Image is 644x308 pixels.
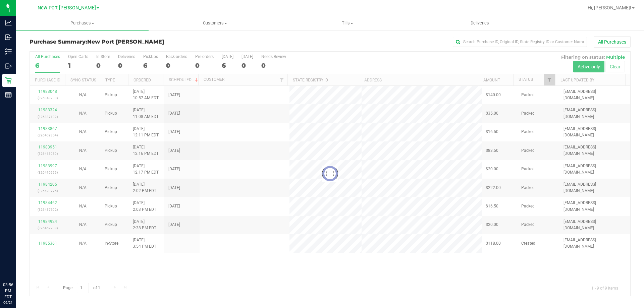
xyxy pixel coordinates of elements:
span: New Port [PERSON_NAME] [38,5,96,11]
span: Customers [149,20,281,26]
span: Purchases [16,20,149,26]
span: Tills [281,20,413,26]
span: Hi, [PERSON_NAME]! [588,5,631,10]
span: Deliveries [462,20,498,26]
inline-svg: Retail [5,77,12,84]
h3: Purchase Summary: [30,39,230,45]
span: New Port [PERSON_NAME] [87,39,164,45]
button: All Purchases [594,36,631,48]
inline-svg: Analytics [5,19,12,26]
inline-svg: Outbound [5,63,12,69]
p: 03:56 PM EDT [3,282,13,300]
inline-svg: Reports [5,91,12,98]
a: Purchases [16,16,149,30]
inline-svg: Inbound [5,34,12,41]
input: Search Purchase ID, Original ID, State Registry ID or Customer Name... [453,37,587,47]
a: Customers [149,16,281,30]
inline-svg: Inventory [5,48,12,55]
iframe: Resource center [7,254,27,274]
a: Deliveries [414,16,546,30]
a: Tills [281,16,414,30]
p: 09/21 [3,300,13,305]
